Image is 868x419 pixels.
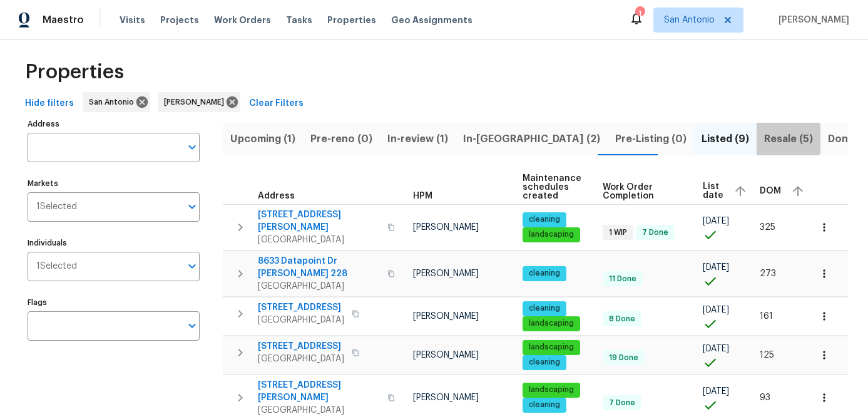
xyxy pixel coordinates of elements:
span: [GEOGRAPHIC_DATA] [258,353,344,365]
span: 7 Done [637,227,673,238]
label: Markets [28,180,200,187]
span: [PERSON_NAME] [774,14,849,26]
button: Open [183,198,201,215]
span: [PERSON_NAME] [413,351,479,360]
span: [DATE] [703,387,729,396]
div: 1 [635,8,644,20]
span: 11 Done [604,274,641,284]
span: [STREET_ADDRESS][PERSON_NAME] [258,379,380,404]
span: Upcoming (1) [230,130,295,148]
span: 7 Done [604,398,640,408]
span: [STREET_ADDRESS] [258,301,344,314]
span: Maestro [43,14,84,26]
span: [GEOGRAPHIC_DATA] [258,280,380,292]
span: landscaping [524,229,579,240]
span: [PERSON_NAME] [413,223,479,232]
span: Maintenance schedules created [523,174,581,200]
span: [DATE] [703,344,729,353]
span: Pre-reno (0) [310,130,372,148]
span: 1 Selected [36,261,77,272]
span: Resale (5) [764,130,813,148]
span: cleaning [524,303,565,314]
span: Projects [160,14,199,26]
span: 325 [760,223,775,232]
span: HPM [413,192,432,200]
span: Tasks [286,16,312,24]
span: 161 [760,312,773,321]
span: 93 [760,393,770,402]
span: San Antonio [89,96,139,108]
span: Work Orders [214,14,271,26]
span: Hide filters [25,96,74,111]
label: Address [28,120,200,128]
span: 8 Done [604,314,640,324]
span: Address [258,192,295,200]
label: Flags [28,299,200,306]
span: landscaping [524,385,579,395]
button: Hide filters [20,92,79,115]
span: landscaping [524,342,579,353]
span: Geo Assignments [391,14,472,26]
span: [GEOGRAPHIC_DATA] [258,234,380,246]
span: [PERSON_NAME] [413,269,479,278]
div: [PERSON_NAME] [158,92,240,112]
button: Open [183,138,201,156]
span: Clear Filters [249,96,304,111]
span: Properties [327,14,376,26]
span: [PERSON_NAME] [164,96,229,108]
span: In-review (1) [387,130,448,148]
button: Open [183,317,201,334]
span: Visits [120,14,145,26]
span: In-[GEOGRAPHIC_DATA] (2) [463,130,600,148]
span: San Antonio [664,14,715,26]
span: [PERSON_NAME] [413,393,479,402]
span: cleaning [524,268,565,279]
span: Properties [25,66,124,78]
span: 19 Done [604,353,643,363]
span: cleaning [524,400,565,410]
span: DOM [760,187,781,195]
span: [GEOGRAPHIC_DATA] [258,314,344,326]
span: Pre-Listing (0) [615,130,687,148]
span: 1 Selected [36,202,77,212]
span: landscaping [524,318,579,329]
label: Individuals [28,239,200,247]
div: San Antonio [83,92,150,112]
span: 8633 Datapoint Dr [PERSON_NAME] 228 [258,255,380,280]
span: [DATE] [703,306,729,314]
span: [DATE] [703,217,729,225]
span: [STREET_ADDRESS][PERSON_NAME] [258,209,380,234]
span: Work Order Completion [603,183,682,200]
span: Listed (9) [702,130,749,148]
span: [STREET_ADDRESS] [258,340,344,353]
span: [GEOGRAPHIC_DATA] [258,404,380,416]
span: cleaning [524,357,565,368]
span: 273 [760,269,776,278]
span: [DATE] [703,263,729,272]
span: 125 [760,351,774,360]
button: Clear Filters [244,92,309,115]
span: 1 WIP [604,227,632,238]
button: Open [183,257,201,275]
span: List date [703,182,723,200]
span: cleaning [524,214,565,225]
span: [PERSON_NAME] [413,312,479,321]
